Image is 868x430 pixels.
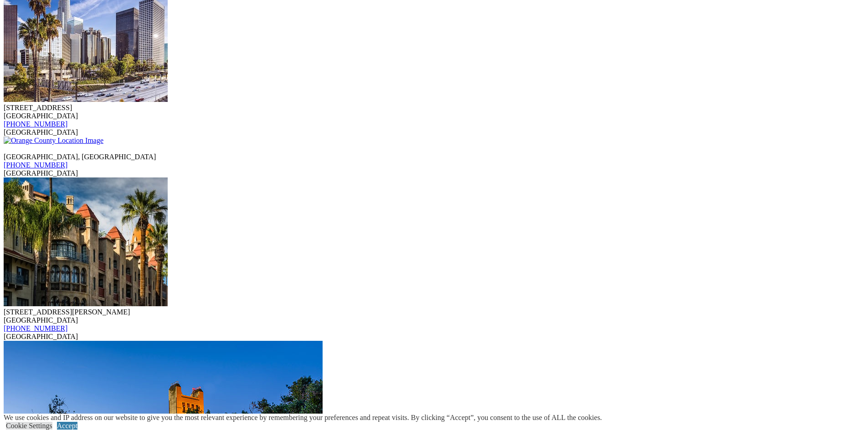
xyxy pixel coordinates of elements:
[4,128,864,137] div: [GEOGRAPHIC_DATA]
[4,120,67,128] a: [PHONE_NUMBER]
[4,145,864,161] div: [GEOGRAPHIC_DATA], [GEOGRAPHIC_DATA]
[6,422,52,430] a: Cookie Settings
[4,308,864,324] div: [STREET_ADDRESS][PERSON_NAME] [GEOGRAPHIC_DATA]
[4,137,103,145] img: Orange County Location Image
[4,324,67,332] a: [PHONE_NUMBER]
[4,104,864,120] div: [STREET_ADDRESS] [GEOGRAPHIC_DATA]
[57,422,77,430] a: Accept
[4,169,864,177] div: [GEOGRAPHIC_DATA]
[4,414,602,422] div: We use cookies and IP address on our website to give you the most relevant experience by remember...
[4,161,67,169] a: [PHONE_NUMBER]
[4,177,168,306] img: Riverside Location Image
[4,333,864,341] div: [GEOGRAPHIC_DATA]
